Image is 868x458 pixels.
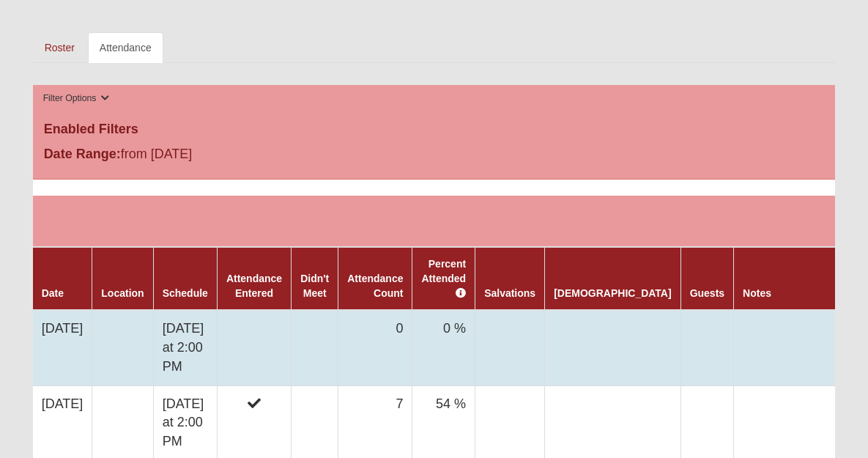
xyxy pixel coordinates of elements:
td: [DATE] [33,310,92,385]
a: Location [101,287,144,299]
a: Attendance Entered [226,273,282,299]
th: Salvations [475,247,545,310]
td: 0 [338,310,412,385]
a: Date [42,287,64,299]
a: Schedule [163,287,208,299]
a: Percent Attended [421,258,466,299]
th: Guests [680,247,733,310]
a: Attendance Count [347,273,403,299]
th: [DEMOGRAPHIC_DATA] [545,247,680,310]
label: Date Range: [44,144,121,164]
td: 0 % [412,310,475,385]
a: Attendance [88,32,163,63]
a: Roster [33,32,86,63]
a: Didn't Meet [300,273,329,299]
button: Filter Options [39,91,114,106]
a: Notes [743,287,771,299]
div: from [DATE] [33,144,300,168]
h4: Enabled Filters [44,122,825,138]
td: [DATE] at 2:00 PM [153,310,217,385]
